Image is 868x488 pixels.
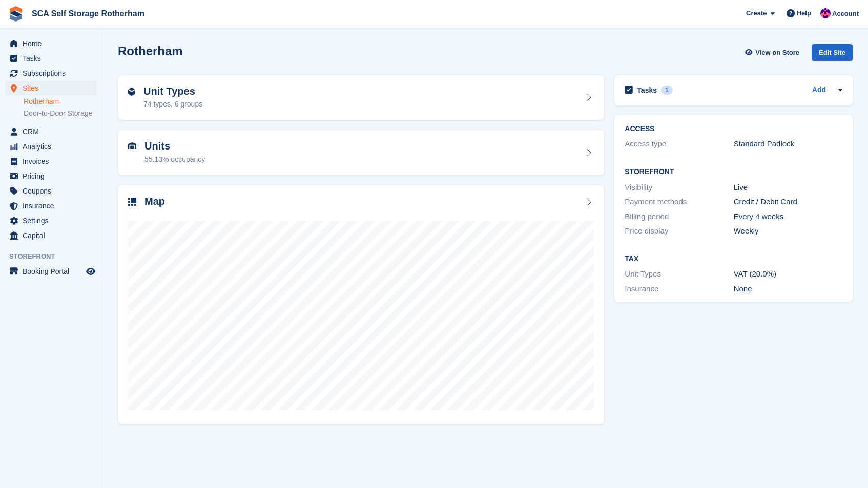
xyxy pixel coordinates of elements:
[746,8,767,18] span: Create
[23,199,84,213] span: Insurance
[5,36,97,51] a: menu
[734,283,842,295] div: None
[85,265,97,278] a: Preview store
[23,36,84,51] span: Home
[23,81,84,95] span: Sites
[23,124,84,139] span: CRM
[118,44,183,58] h2: Rotherham
[144,140,205,152] h2: Units
[143,86,202,97] h2: Unit Types
[128,88,135,96] img: unit-type-icn-2b2737a686de81e16bb02015468b77c625bbabd49415b5ef34ead5e3b44a266d.svg
[625,211,733,223] div: Billing period
[5,81,97,95] a: menu
[144,154,205,165] div: 55.13% occupancy
[118,130,604,175] a: Units 55.13% occupancy
[23,228,84,243] span: Capital
[661,86,673,95] div: 1
[5,184,97,198] a: menu
[5,154,97,168] a: menu
[23,51,84,66] span: Tasks
[743,44,803,61] a: View on Store
[23,184,84,198] span: Coupons
[625,225,733,237] div: Price display
[118,185,604,425] a: Map
[625,125,842,133] h2: ACCESS
[8,6,24,22] img: stora-icon-8386f47178a22dfd0bd8f6a31ec36ba5ce8667c1dd55bd0f319d3a0aa187defe.svg
[625,255,842,263] h2: Tax
[625,138,733,150] div: Access type
[625,182,733,194] div: Visibility
[812,84,826,96] a: Add
[128,198,136,206] img: map-icn-33ee37083ee616e46c38cad1a60f524a97daa1e2b2c8c0bc3eb3415660979fc1.svg
[734,182,842,194] div: Live
[755,48,799,58] span: View on Store
[734,225,842,237] div: Weekly
[5,199,97,213] a: menu
[820,8,831,18] img: Sam Chapman
[734,211,842,223] div: Every 4 weeks
[734,196,842,208] div: Credit / Debit Card
[734,138,842,150] div: Standard Padlock
[118,75,604,120] a: Unit Types 74 types, 6 groups
[5,124,97,139] a: menu
[143,99,202,110] div: 74 types, 6 groups
[5,228,97,243] a: menu
[797,8,811,18] span: Help
[23,264,84,279] span: Booking Portal
[832,9,859,19] span: Account
[5,264,97,279] a: menu
[812,44,853,65] a: Edit Site
[625,268,733,280] div: Unit Types
[144,196,165,207] h2: Map
[128,142,136,150] img: unit-icn-7be61d7bf1b0ce9d3e12c5938cc71ed9869f7b940bace4675aadf7bd6d80202e.svg
[812,44,853,61] div: Edit Site
[5,214,97,228] a: menu
[5,169,97,183] a: menu
[23,66,84,80] span: Subscriptions
[23,214,84,228] span: Settings
[28,5,149,22] a: SCA Self Storage Rotherham
[625,196,733,208] div: Payment methods
[625,168,842,176] h2: Storefront
[24,97,97,107] a: Rotherham
[5,66,97,80] a: menu
[23,139,84,154] span: Analytics
[23,154,84,168] span: Invoices
[637,86,657,95] h2: Tasks
[23,169,84,183] span: Pricing
[24,109,97,118] a: Door-to-Door Storage
[5,51,97,66] a: menu
[625,283,733,295] div: Insurance
[734,268,842,280] div: VAT (20.0%)
[5,139,97,154] a: menu
[9,251,102,262] span: Storefront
